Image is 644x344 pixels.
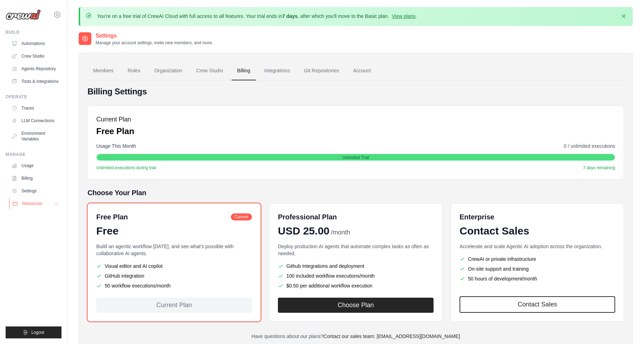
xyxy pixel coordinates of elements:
h5: Choose Your Plan [87,188,624,198]
h4: Billing Settings [87,86,624,97]
p: Have questions about our plans? [87,333,624,340]
li: On-site support and training [460,265,615,272]
span: /month [331,228,350,237]
a: Automations [8,38,61,49]
strong: 7 days [282,13,298,19]
a: Members [87,61,119,80]
a: Organization [149,61,188,80]
a: Billing [232,61,256,80]
p: You're on a free trial of CrewAI Cloud with full access to all features. Your trial ends in , aft... [97,13,417,20]
h5: Current Plan [96,114,134,124]
a: Tools & Integrations [8,76,61,87]
span: Unlimited Trial [342,155,369,160]
a: Traces [8,102,61,114]
h6: Enterprise [460,212,615,222]
li: 50 workflow executions/month [96,282,252,289]
a: Integrations [259,61,295,80]
a: LLM Connections [8,115,61,126]
a: View plans [392,13,415,19]
p: Manage your account settings, invite new members, and more. [96,40,213,46]
a: Agents Repository [8,63,61,74]
span: Current [231,213,252,220]
span: Usage This Month [96,143,136,150]
p: Free Plan [96,126,134,137]
a: Crew Studio [191,61,229,80]
li: $0.50 per additional workflow execution [278,282,434,289]
li: 50 hours of development/month [460,275,615,282]
li: Github Integrations and deployment [278,263,434,270]
div: Current Plan [96,298,252,313]
span: Unlimited executions during trial [96,165,156,171]
li: CrewAI or private infrastructure [460,256,615,263]
h2: Settings [96,32,213,40]
span: Resources [22,201,42,206]
li: 100 included workflow executions/month [278,272,434,279]
div: Build [6,29,61,35]
a: Account [347,61,377,80]
h6: Professional Plan [278,212,337,222]
img: Logo [6,9,41,20]
button: Logout [6,326,61,338]
a: Settings [8,185,61,197]
a: Git Repositories [298,61,345,80]
div: Manage [6,152,61,157]
p: Build an agentic workflow [DATE], and see what's possible with collaborative AI agents. [96,243,252,257]
span: USD 25.00 [278,225,330,237]
a: Roles [122,61,146,80]
a: Usage [8,160,61,171]
p: Accelerate and scale Agentic AI adoption across the organization. [460,243,615,250]
li: GitHub integration [96,272,252,279]
li: Visual editor and AI copilot [96,263,252,270]
span: Logout [31,330,44,335]
a: Environment Variables [8,128,61,145]
div: Operate [6,94,61,100]
button: Choose Plan [278,298,434,313]
span: 7 days remaining [583,165,615,171]
h6: Free Plan [96,212,128,222]
p: Deploy production AI agents that automate complex tasks as often as needed. [278,243,434,257]
div: Contact Sales [460,225,615,237]
a: Crew Studio [8,51,61,62]
span: 0 / unlimited executions [564,143,615,150]
div: Free [96,225,252,237]
a: Contact our sales team: [EMAIL_ADDRESS][DOMAIN_NAME] [323,333,460,339]
a: Billing [8,173,61,184]
a: Contact Sales [460,296,615,313]
button: Resources [9,198,62,209]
